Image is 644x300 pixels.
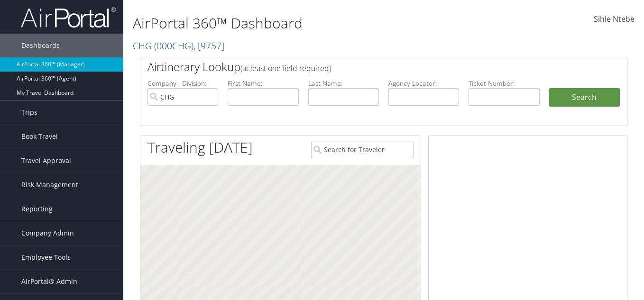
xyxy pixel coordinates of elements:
span: Reporting [21,197,53,221]
label: Last Name: [308,79,379,88]
label: Company - Division: [147,79,218,88]
label: Agency Locator: [388,79,459,88]
span: (at least one field required) [240,63,331,73]
a: Sihle Ntebe [594,5,635,34]
label: First Name: [228,79,298,88]
a: CHG [133,39,224,52]
h1: AirPortal 360™ Dashboard [133,13,467,33]
img: airportal-logo.png [21,6,116,28]
span: Travel Approval [21,149,71,173]
span: AirPortal® Admin [21,270,77,293]
input: Search for Traveler [311,141,414,158]
span: Risk Management [21,173,78,197]
span: ( 000CHG ) [154,39,193,52]
h2: Airtinerary Lookup [147,59,580,75]
label: Ticket Number: [469,79,539,88]
span: , [ 9757 ] [193,39,224,52]
span: Dashboards [21,34,60,57]
button: Search [549,88,620,107]
span: Company Admin [21,221,74,245]
span: Employee Tools [21,245,71,269]
span: Trips [21,100,37,124]
span: Book Travel [21,125,58,148]
span: Sihle Ntebe [594,14,635,24]
h1: Traveling [DATE] [147,137,253,157]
